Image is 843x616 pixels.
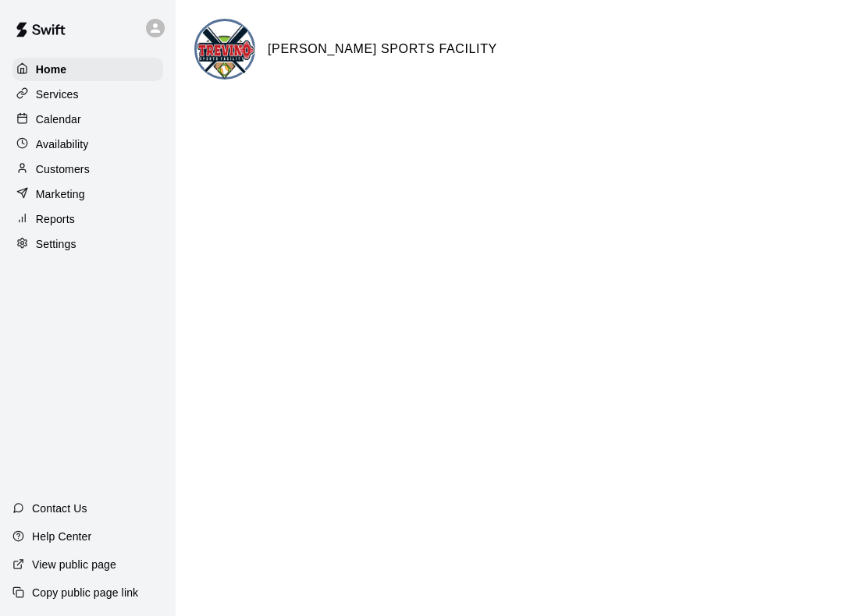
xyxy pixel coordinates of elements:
[12,182,163,206] a: Marketing
[36,211,75,227] p: Reports
[12,133,163,156] a: Availability
[36,112,81,127] p: Calendar
[12,207,163,231] a: Reports
[36,136,89,152] p: Availability
[32,501,87,516] p: Contact Us
[36,161,90,177] p: Customers
[12,232,163,256] a: Settings
[36,236,76,252] p: Settings
[12,108,163,131] a: Calendar
[36,87,79,102] p: Services
[12,58,163,81] a: Home
[197,21,255,80] img: TREVINO SPORTS FACILITY logo
[32,529,91,544] p: Help Center
[12,83,163,106] a: Services
[32,585,138,600] p: Copy public page link
[268,39,497,59] h6: [PERSON_NAME] SPORTS FACILITY
[36,186,85,202] p: Marketing
[32,557,116,572] p: View public page
[12,158,163,181] a: Customers
[36,62,67,77] p: Home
